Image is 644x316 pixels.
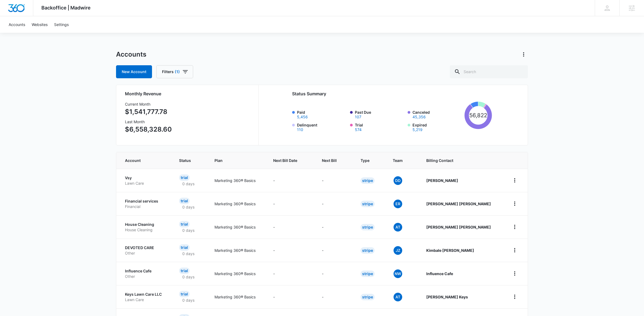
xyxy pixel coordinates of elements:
[315,285,354,308] td: -
[394,293,402,301] span: At
[179,251,198,256] p: 0 days
[322,158,340,163] span: Next Bill
[125,245,166,256] a: DEVOTED CAREOther
[179,268,190,274] div: Trial
[125,181,166,186] p: Lawn Care
[125,297,166,302] p: Lawn Care
[355,122,405,132] label: Trial
[214,294,260,300] p: Marketing 360® Basics
[394,223,402,232] span: At
[267,169,315,192] td: -
[51,16,72,33] a: Settings
[315,215,354,239] td: -
[116,50,146,58] h1: Accounts
[315,192,354,215] td: -
[125,268,166,274] p: Influence Cafe
[125,250,166,256] p: Other
[179,204,198,210] p: 0 days
[361,271,375,277] div: Stripe
[394,200,402,208] span: ER
[361,247,375,254] div: Stripe
[214,247,260,253] p: Marketing 360® Basics
[297,128,303,132] button: Delinquent
[412,115,426,119] button: Canceled
[426,295,468,299] strong: [PERSON_NAME] Keys
[179,181,198,187] p: 0 days
[267,239,315,262] td: -
[267,285,315,308] td: -
[179,174,190,181] div: Trial
[179,198,190,204] div: Trial
[179,244,190,251] div: Trial
[214,224,260,230] p: Marketing 360® Basics
[179,227,198,233] p: 0 days
[5,16,28,33] a: Accounts
[297,115,308,119] button: Paid
[125,204,166,209] p: Financial
[125,107,172,117] p: $1,541,777.78
[267,192,315,215] td: -
[125,222,166,227] p: House Cleaning
[125,198,166,209] a: Financial servicesFinancial
[426,178,458,183] strong: [PERSON_NAME]
[125,101,172,107] h3: Current Month
[315,239,354,262] td: -
[355,115,361,119] button: Past Due
[510,223,519,231] button: home
[426,158,497,163] span: Billing Contact
[412,122,462,132] label: Expired
[361,294,375,300] div: Stripe
[292,90,492,97] h2: Status Summary
[394,269,402,278] span: NW
[361,158,372,163] span: Type
[125,268,166,279] a: Influence CafeOther
[125,175,166,186] a: VsyLawn Care
[179,158,194,163] span: Status
[125,119,172,125] h3: Last Month
[361,201,375,207] div: Stripe
[519,50,528,59] button: Actions
[41,5,91,11] span: Backoffice | Madwire
[412,109,462,119] label: Canceled
[179,274,198,280] p: 0 days
[510,176,519,185] button: home
[315,262,354,285] td: -
[214,178,260,183] p: Marketing 360® Basics
[355,128,362,132] button: Trial
[426,248,474,253] strong: Kimbale [PERSON_NAME]
[273,158,301,163] span: Next Bill Date
[510,199,519,208] button: home
[394,176,402,185] span: DD
[214,201,260,207] p: Marketing 360® Basics
[426,225,491,229] strong: [PERSON_NAME] [PERSON_NAME]
[469,112,487,119] tspan: 56,822
[125,125,172,134] p: $6,558,328.60
[125,90,252,97] h2: Monthly Revenue
[125,292,166,302] a: Keys Lawn Care LLCLawn Care
[125,222,166,232] a: House CleaningHouse Cleaning
[510,246,519,255] button: home
[267,262,315,285] td: -
[125,175,166,181] p: Vsy
[412,128,422,132] button: Expired
[355,109,405,119] label: Past Due
[510,269,519,278] button: home
[116,65,152,78] a: New Account
[214,158,260,163] span: Plan
[28,16,51,33] a: Websites
[125,245,166,250] p: DEVOTED CARE
[125,198,166,204] p: Financial services
[297,109,347,119] label: Paid
[297,122,347,132] label: Delinquent
[125,274,166,279] p: Other
[214,271,260,276] p: Marketing 360® Basics
[125,158,158,163] span: Account
[179,291,190,297] div: Trial
[179,221,190,227] div: Trial
[394,246,402,255] span: JZ
[426,271,453,276] strong: Influence Cafe
[510,292,519,301] button: home
[267,215,315,239] td: -
[426,201,491,206] strong: [PERSON_NAME] [PERSON_NAME]
[450,65,528,78] input: Search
